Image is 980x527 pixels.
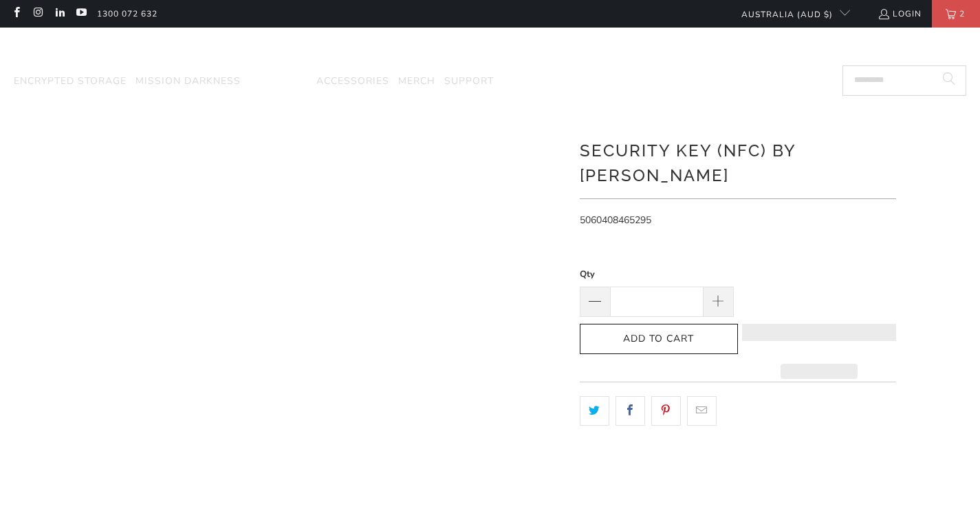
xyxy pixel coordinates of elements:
input: Search... [842,65,966,96]
span: Merch [398,74,435,87]
span: YubiKey [250,74,293,87]
span: 5060408465295 [580,214,651,227]
span: $0.00 [628,236,664,255]
img: Trust Panda Australia [420,34,560,63]
a: Merch [398,65,435,98]
a: Share this on Facebook [616,396,645,425]
nav: Translation missing: en.navigation.header.main_nav [14,65,494,98]
summary: YubiKey [250,65,307,98]
span: Accessories [316,74,389,87]
a: Trust Panda Australia on Instagram [32,8,43,19]
a: Email this to a friend [687,396,717,425]
h1: Security Key (NFC) by [PERSON_NAME] [580,136,896,188]
span: $45.00 [580,236,624,255]
a: Trust Panda Australia on LinkedIn [54,8,65,19]
a: Share this on Pinterest [651,396,681,425]
a: Trust Panda Australia on YouTube [75,8,87,19]
span: Mission Darkness [135,74,241,87]
span: Support [444,74,494,87]
button: Add to Cart [580,324,738,355]
span: Add to Cart [594,333,723,345]
a: Support [444,65,494,98]
a: Share this on Twitter [580,396,609,425]
a: Encrypted Storage [14,65,127,98]
a: Mission Darkness [135,65,241,98]
a: 1300 072 632 [97,6,157,21]
a: Trust Panda Australia on Facebook [10,8,22,19]
a: Accessories [316,65,389,98]
button: Search [932,65,966,96]
a: Login [878,6,922,21]
span: Encrypted Storage [14,74,127,87]
label: Qty [580,267,734,282]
